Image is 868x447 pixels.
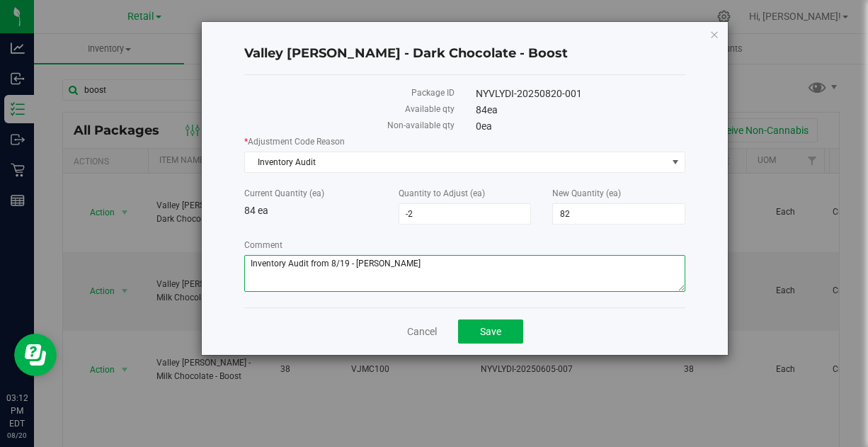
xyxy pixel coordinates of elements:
label: Package ID [244,86,454,99]
span: ea [481,120,492,132]
label: Current Quantity (ea) [244,187,377,200]
label: Comment [244,239,685,251]
iframe: Resource center [14,334,57,376]
span: 84 [476,104,498,115]
span: 0 [476,120,492,132]
span: Inventory Audit [245,152,667,172]
a: Cancel [407,324,437,339]
label: Available qty [244,103,454,115]
span: select [667,152,685,172]
input: -2 [399,204,531,224]
h4: Valley [PERSON_NAME] - Dark Chocolate - Boost [244,45,685,63]
label: New Quantity (ea) [552,187,685,200]
span: 84 ea [244,205,268,216]
label: Quantity to Adjust (ea) [399,187,532,200]
label: Non-available qty [244,119,454,132]
input: 82 [553,204,685,224]
span: ea [487,104,498,115]
label: Adjustment Code Reason [244,135,685,148]
div: NYVLYDI-20250820-001 [465,86,696,101]
span: Save [480,326,501,337]
button: Save [458,319,523,344]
